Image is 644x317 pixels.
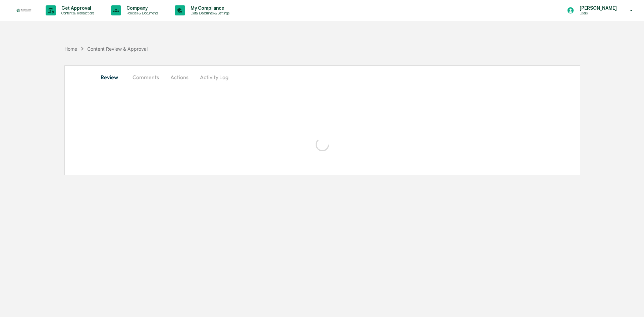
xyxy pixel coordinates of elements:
button: Activity Log [195,69,234,85]
button: Comments [127,69,164,85]
div: secondary tabs example [97,69,548,85]
p: Data, Deadlines & Settings [185,11,233,15]
p: Users [574,11,620,15]
p: Content & Transactions [56,11,98,15]
p: My Compliance [185,5,233,11]
button: Actions [164,69,195,85]
p: [PERSON_NAME] [574,5,620,11]
button: Review [97,69,127,85]
div: Home [64,46,77,52]
p: Get Approval [56,5,98,11]
div: Content Review & Approval [87,46,148,52]
img: logo [16,8,32,13]
p: Company [121,5,161,11]
p: Policies & Documents [121,11,161,15]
